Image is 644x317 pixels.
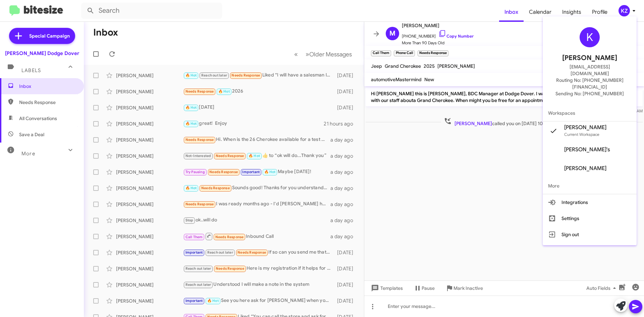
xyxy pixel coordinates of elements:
span: Workspaces [543,105,637,121]
span: Sending No: [PHONE_NUMBER] [555,90,624,97]
span: Current Workspace [564,132,599,137]
span: [PERSON_NAME]'s [564,146,610,153]
span: Routing No: [PHONE_NUMBER][FINANCIAL_ID] [551,77,629,90]
span: [PERSON_NAME] [564,124,606,131]
button: Sign out [543,226,637,243]
button: Integrations [543,194,637,210]
button: Settings [543,210,637,226]
span: [EMAIL_ADDRESS][DOMAIN_NAME] [551,63,629,77]
span: [PERSON_NAME] [564,165,606,172]
div: K [580,27,600,47]
span: More [543,178,637,194]
span: [PERSON_NAME] [562,53,617,63]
